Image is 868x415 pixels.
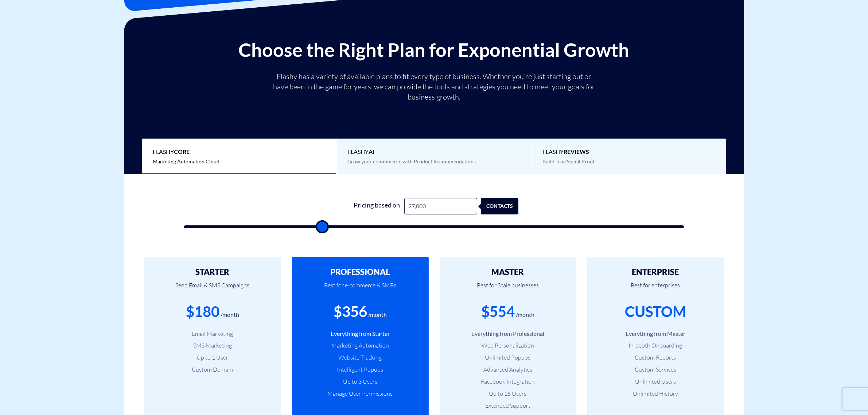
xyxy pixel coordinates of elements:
[451,330,565,338] li: Everything from Professional
[598,353,713,362] li: Custom Reports
[451,365,565,374] li: Advanced Analytics
[598,365,713,374] li: Custom Services
[303,341,418,350] li: Marketing Automation
[155,341,270,350] li: SMS Marketing
[598,268,713,276] h2: ENTERPRISE
[155,353,270,362] li: Up to 1 User
[270,71,598,102] p: Flashy has a variety of available plans to fit every type of business. Whether you’re just starti...
[155,330,270,338] li: Email Marketing
[451,341,565,350] li: Web Personalization
[598,377,713,386] li: Unlimited Users
[348,148,520,156] span: Flashy
[451,389,565,398] li: Up to 15 Users
[451,353,565,362] li: Unlimited Popups
[542,158,595,164] span: Build True Social Proof
[598,276,713,301] p: Best for enterprises
[303,353,418,362] li: Website Tracking
[542,148,715,156] span: Flashy
[451,276,565,301] p: Best for Scale businesses
[303,365,418,374] li: Intelligent Popups
[186,301,219,322] div: $180
[303,389,418,398] li: Manage User Permissions
[481,301,515,322] div: $554
[153,148,325,156] span: Flashy
[516,311,534,319] div: /month
[625,301,686,322] div: CUSTOM
[598,330,713,338] li: Everything from Master
[484,198,522,214] div: contacts
[451,268,565,276] h2: MASTER
[303,268,418,276] h2: PROFESSIONAL
[153,158,219,164] span: Marketing Automation Cloud
[303,276,418,301] p: Best for e-commerce & SMBs
[303,377,418,386] li: Up to 3 Users
[155,268,270,276] h2: STARTER
[451,377,565,386] li: Facebook Integration
[451,402,565,410] li: Extended Support
[334,301,367,322] div: $356
[155,365,270,374] li: Custom Domain
[369,148,375,155] b: AI
[303,330,418,338] li: Everything from Starter
[598,341,713,350] li: In-depth Onboarding
[350,198,404,214] div: Pricing based on
[348,158,476,164] span: Grow your e-commerce with Product Recommendations
[368,311,387,319] div: /month
[221,311,239,319] div: /month
[598,389,713,398] li: Unlimited History
[155,276,270,301] p: Send Email & SMS Campaigns
[174,148,190,155] b: Core
[564,148,589,155] b: REVIEWS
[130,39,739,60] h2: Choose the Right Plan for Exponential Growth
